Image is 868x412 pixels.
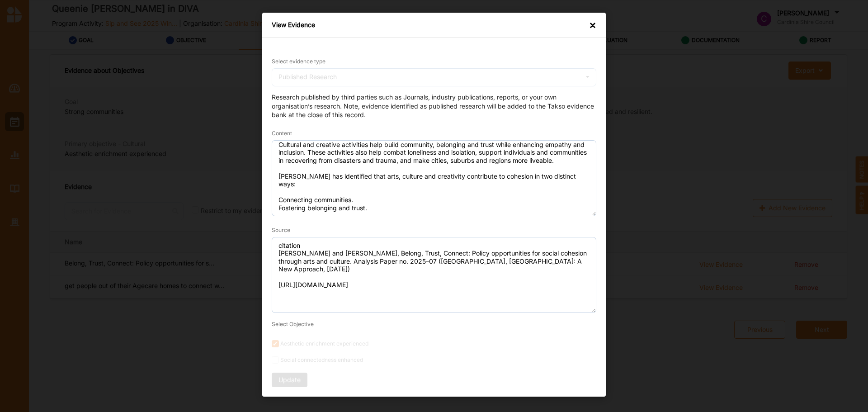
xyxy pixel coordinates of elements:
label: Select evidence type [272,58,325,65]
label: Aesthetic enrichment experienced [272,340,596,347]
label: Select Objective [272,320,314,328]
div: × [589,21,596,30]
textarea: Belong, Trust, Connect: Policy opportunities for social cohesion through arts and culture Cultura... [272,140,596,216]
label: Social connectedness enhanced [272,356,596,364]
div: Published Research [278,74,337,80]
textarea: citation [PERSON_NAME] and [PERSON_NAME], Belong, Trust, Connect: Policy opportunities for social... [272,237,596,313]
div: View Evidence [272,21,315,30]
span: Source [272,227,290,233]
div: Research published by third parties such as Journals, industry publications, reports, or your own... [272,93,596,119]
span: Content [272,130,292,137]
